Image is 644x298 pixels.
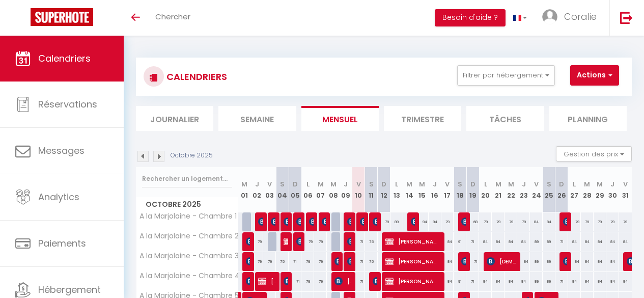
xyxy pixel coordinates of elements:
span: Octobre 2025 [136,197,238,212]
span: [PERSON_NAME] [373,272,377,291]
th: 07 [314,167,327,212]
abbr: M [241,179,247,189]
th: 04 [276,167,289,212]
div: 71 [352,252,365,271]
span: [PERSON_NAME] [347,252,351,271]
div: 89 [543,252,555,271]
span: Coralie [564,10,597,23]
span: [PERSON_NAME] [347,212,351,231]
span: [PERSON_NAME] [563,252,567,271]
abbr: V [534,179,539,189]
span: [PERSON_NAME] [284,232,288,251]
span: Calendriers [38,52,91,65]
div: 79 [594,212,606,231]
th: 12 [378,167,390,212]
span: [PERSON_NAME] [284,272,288,291]
div: 79 [301,252,314,271]
th: 06 [301,167,314,212]
div: 71 [466,252,479,271]
span: A la Marjolaine - Chambre 4 [138,272,240,280]
span: Messages [38,144,85,157]
abbr: S [547,179,551,189]
div: 91 [454,232,466,251]
span: [PERSON_NAME] [334,252,339,271]
div: 89 [530,232,543,251]
span: Aimie Le Metayer [258,212,262,231]
div: 84 [568,272,581,291]
th: 30 [606,167,619,212]
h3: CALENDRIERS [164,65,227,88]
abbr: M [597,179,603,189]
abbr: J [344,179,348,189]
th: 21 [492,167,505,212]
span: [PERSON_NAME] [347,232,351,251]
div: 75 [276,252,289,271]
th: 29 [594,167,606,212]
div: 79 [250,232,263,251]
div: 71 [466,232,479,251]
div: 84 [492,272,505,291]
abbr: J [610,179,614,189]
div: 84 [606,252,619,271]
th: 19 [466,167,479,212]
abbr: S [369,179,374,189]
abbr: D [470,179,475,189]
span: [PERSON_NAME] [385,272,440,291]
th: 27 [568,167,581,212]
div: 79 [314,272,327,291]
div: 79 [517,212,530,231]
li: Semaine [218,106,296,131]
abbr: L [573,179,576,189]
div: 84 [594,232,606,251]
abbr: M [419,179,425,189]
th: 01 [238,167,251,212]
div: 79 [441,212,454,231]
div: 75 [365,252,378,271]
img: ... [542,9,557,24]
th: 28 [581,167,594,212]
span: A la Marjolaine - Chambre 3 [138,252,239,260]
img: logout [620,11,633,24]
abbr: L [484,179,487,189]
div: 71 [289,272,301,291]
button: Besoin d'aide ? [435,9,506,26]
div: 71 [555,232,568,251]
div: 84 [606,232,619,251]
abbr: L [306,179,310,189]
div: 79 [314,252,327,271]
div: 84 [594,272,606,291]
abbr: J [255,179,259,189]
th: 20 [479,167,492,212]
span: [DEMOGRAPHIC_DATA][PERSON_NAME] [487,252,516,271]
div: 89 [390,212,403,231]
th: 03 [263,167,276,212]
span: A la Marjolaine - Chambre 2 [138,232,239,240]
th: 16 [429,167,441,212]
span: [PERSON_NAME] [563,212,567,231]
div: 84 [581,272,594,291]
div: 84 [530,212,543,231]
abbr: J [433,179,437,189]
div: 79 [568,212,581,231]
span: [PERSON_NAME] [246,232,250,251]
div: 84 [479,272,492,291]
div: 89 [530,272,543,291]
abbr: V [267,179,272,189]
th: 22 [505,167,517,212]
div: 91 [454,272,466,291]
span: Chercher [155,11,190,22]
div: 89 [543,232,555,251]
abbr: S [280,179,285,189]
div: 84 [479,232,492,251]
th: 17 [441,167,454,212]
span: Menguy Burban [411,212,415,231]
th: 25 [543,167,555,212]
div: 68 [466,212,479,231]
abbr: J [522,179,526,189]
abbr: M [406,179,412,189]
div: 84 [441,272,454,291]
span: [PERSON_NAME] [309,212,313,231]
button: Gestion des prix [556,146,632,161]
div: 84 [441,252,454,271]
li: Planning [549,106,627,131]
